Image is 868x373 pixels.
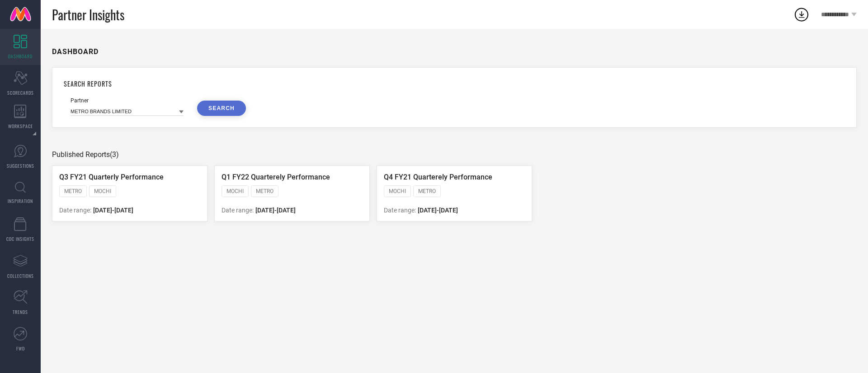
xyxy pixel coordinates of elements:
[389,188,406,194] span: MOCHI
[6,235,34,242] span: CDC INSIGHTS
[418,188,436,194] span: METRO
[94,188,111,194] span: MOCHI
[793,6,810,23] div: Open download list
[256,188,274,194] span: METRO
[59,173,164,181] span: Q3 FY21 Quarterly Performance
[226,188,244,194] span: MOCHI
[197,101,246,116] button: SEARCH
[222,207,254,214] span: Date range:
[255,207,296,214] span: [DATE] - [DATE]
[59,207,91,214] span: Date range:
[93,207,133,214] span: [DATE] - [DATE]
[71,97,184,104] div: Partner
[16,345,25,352] span: FWD
[7,89,34,96] span: SCORECARDS
[222,173,330,181] span: Q1 FY22 Quarterely Performance
[13,309,28,315] span: TRENDS
[8,53,33,60] span: DASHBOARD
[384,173,492,181] span: Q4 FY21 Quarterely Performance
[52,47,99,56] h1: DASHBOARD
[64,188,82,194] span: METRO
[52,5,124,24] span: Partner Insights
[418,207,458,214] span: [DATE] - [DATE]
[8,123,33,129] span: WORKSPACE
[52,150,857,159] div: Published Reports (3)
[64,79,845,88] h1: SEARCH REPORTS
[7,272,34,279] span: COLLECTIONS
[384,207,416,214] span: Date range:
[8,198,33,204] span: INSPIRATION
[7,162,34,169] span: SUGGESTIONS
